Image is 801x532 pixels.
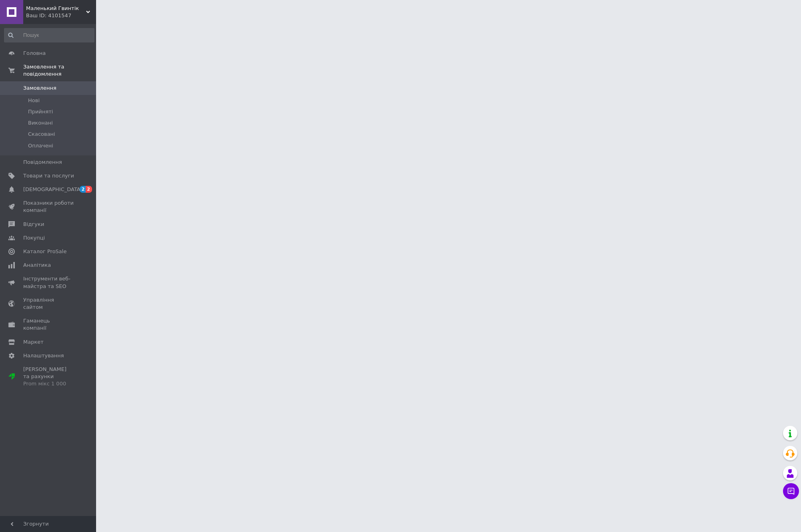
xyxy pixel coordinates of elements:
span: Виконані [28,119,53,127]
input: Пошук [4,28,94,42]
div: Ваш ID: 4101547 [26,12,96,19]
span: Повідомлення [23,159,62,166]
span: Скасовані [28,131,55,138]
button: Чат з покупцем [783,483,799,499]
span: Оплачені [28,142,53,149]
div: Prom мікс 1 000 [23,380,74,387]
span: [DEMOGRAPHIC_DATA] [23,186,82,193]
span: Інструменти веб-майстра та SEO [23,275,74,290]
span: Аналітика [23,262,51,269]
span: Товари та послуги [23,172,74,179]
span: [PERSON_NAME] та рахунки [23,366,74,388]
span: Каталог ProSale [23,248,66,255]
span: Відгуки [23,221,44,228]
span: Управління сайтом [23,296,74,311]
span: Гаманець компанії [23,317,74,332]
span: Показники роботи компанії [23,199,74,214]
span: Замовлення [23,85,56,92]
span: Маркет [23,339,44,346]
span: Головна [23,50,46,57]
span: 2 [80,186,86,193]
span: Прийняті [28,108,53,115]
span: Нові [28,97,40,104]
span: Налаштування [23,352,64,359]
span: Маленький Гвинтік [26,5,86,12]
span: Замовлення та повідомлення [23,63,96,78]
span: Покупці [23,234,45,242]
span: 2 [86,186,92,193]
